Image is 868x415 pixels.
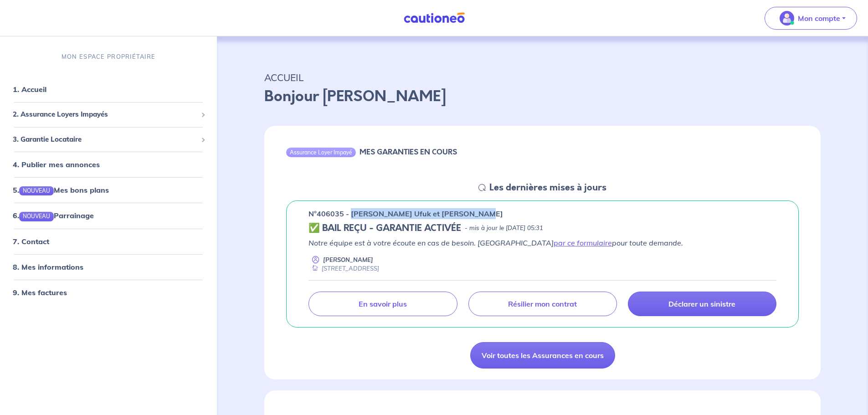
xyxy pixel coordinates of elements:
a: par ce formulaire [554,238,612,247]
p: - mis à jour le [DATE] 05:31 [465,224,543,233]
a: 7. Contact [13,237,49,246]
p: ACCUEIL [264,69,821,86]
span: 3. Garantie Locataire [13,134,197,145]
a: Déclarer un sinistre [628,292,776,316]
img: illu_account_valid_menu.svg [780,11,794,26]
div: 9. Mes factures [4,283,213,302]
div: Assurance Loyer Impayé [286,148,356,157]
p: MON ESPACE PROPRIÉTAIRE [62,52,155,61]
div: [STREET_ADDRESS] [308,264,379,273]
a: 4. Publier mes annonces [13,160,100,169]
a: Voir toutes les Assurances en cours [470,342,615,369]
p: Résilier mon contrat [508,299,577,308]
p: n°406035 - [PERSON_NAME] Ufuk et [PERSON_NAME] [308,208,503,219]
p: [PERSON_NAME] [323,256,373,264]
span: 2. Assurance Loyers Impayés [13,109,197,120]
img: Cautioneo [400,12,468,24]
p: En savoir plus [359,299,407,308]
a: En savoir plus [308,292,457,316]
div: 2. Assurance Loyers Impayés [4,106,213,123]
h6: MES GARANTIES EN COURS [360,148,457,156]
a: 5.NOUVEAUMes bons plans [13,185,109,195]
p: Bonjour [PERSON_NAME] [264,86,821,108]
a: Résilier mon contrat [468,292,617,316]
h5: Les dernières mises à jours [489,182,606,193]
div: 4. Publier mes annonces [4,155,213,174]
div: 7. Contact [4,232,213,251]
div: state: CONTRACT-VALIDATED, Context: ,MAYBE-CERTIFICATE,,LESSOR-DOCUMENTS,IS-ODEALIM [308,223,776,234]
a: 8. Mes informations [13,262,83,272]
p: Mon compte [798,13,840,24]
h5: ✅ BAIL REÇU - GARANTIE ACTIVÉE [308,223,461,234]
button: illu_account_valid_menu.svgMon compte [765,7,857,30]
div: 1. Accueil [4,80,213,98]
div: 8. Mes informations [4,258,213,276]
p: Notre équipe est à votre écoute en cas de besoin. [GEOGRAPHIC_DATA] pour toute demande. [308,237,776,248]
a: 6.NOUVEAUParrainage [13,211,94,220]
a: 9. Mes factures [13,288,67,297]
div: 5.NOUVEAUMes bons plans [4,181,213,199]
p: Déclarer un sinistre [668,299,735,308]
a: 1. Accueil [13,85,46,94]
div: 3. Garantie Locataire [4,131,213,149]
div: 6.NOUVEAUParrainage [4,206,213,225]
